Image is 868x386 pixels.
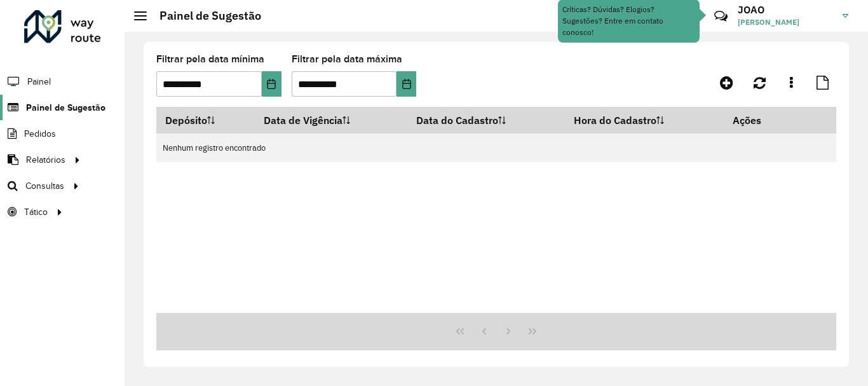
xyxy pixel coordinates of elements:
h3: JOAO [738,4,833,16]
a: Contato Rápido [707,3,735,30]
span: Relatórios [26,153,65,167]
th: Ações [724,107,800,134]
span: [PERSON_NAME] [738,17,833,28]
th: Depósito [156,107,255,134]
span: Painel de Sugestão [26,101,105,114]
span: Tático [24,205,48,219]
td: Nenhum registro encontrado [156,134,836,162]
th: Data de Vigência [255,107,408,134]
button: Choose Date [262,71,281,97]
span: Painel [27,75,51,88]
label: Filtrar pela data mínima [156,52,264,67]
span: Consultas [25,179,64,193]
th: Hora do Cadastro [566,107,724,134]
span: Pedidos [24,127,56,141]
button: Choose Date [397,71,416,97]
label: Filtrar pela data máxima [292,52,402,67]
th: Data do Cadastro [408,107,566,134]
h2: Painel de Sugestão [147,9,261,23]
